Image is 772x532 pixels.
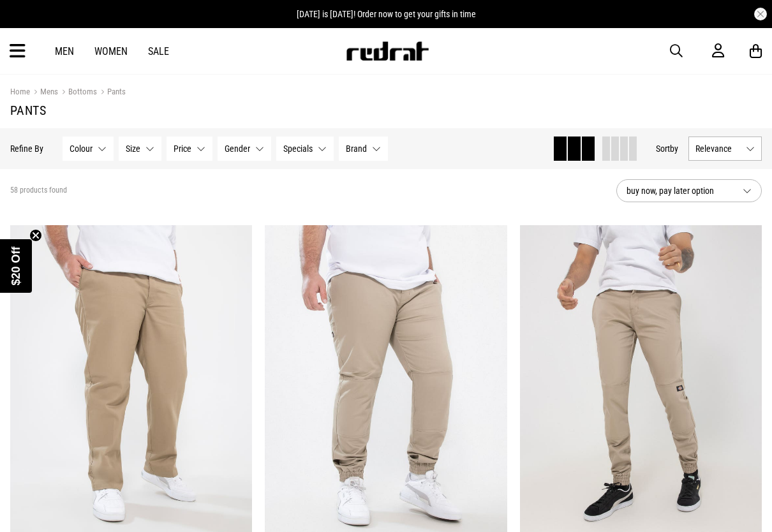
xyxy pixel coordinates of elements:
[10,186,67,196] span: 58 products found
[10,246,22,285] span: $20 Off
[126,144,140,154] span: Size
[10,144,43,154] p: Refine By
[276,137,334,161] button: Specials
[97,87,126,99] a: Pants
[55,45,74,57] a: Men
[94,45,128,57] a: Women
[70,144,93,154] span: Colour
[218,137,271,161] button: Gender
[345,41,429,61] img: Redrat logo
[688,137,762,161] button: Relevance
[695,144,741,154] span: Relevance
[63,137,114,161] button: Colour
[283,144,313,154] span: Specials
[174,144,191,154] span: Price
[30,87,58,99] a: Mens
[656,141,678,156] button: Sortby
[616,179,762,202] button: buy now, pay later option
[29,229,42,242] button: Close teaser
[167,137,212,161] button: Price
[10,87,30,96] a: Home
[670,144,678,154] span: by
[58,87,97,99] a: Bottoms
[119,137,161,161] button: Size
[10,103,762,118] h1: Pants
[225,144,250,154] span: Gender
[627,183,732,198] span: buy now, pay later option
[297,9,476,19] span: [DATE] is [DATE]! Order now to get your gifts in time
[339,137,388,161] button: Brand
[148,45,169,57] a: Sale
[346,144,367,154] span: Brand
